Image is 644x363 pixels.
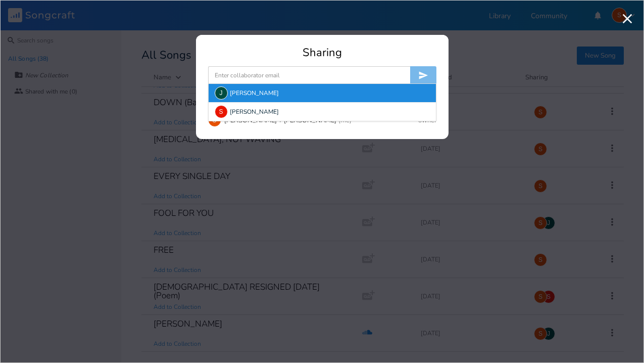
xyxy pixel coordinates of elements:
[209,103,436,121] div: [PERSON_NAME]
[338,117,352,124] div: (me)
[410,66,436,84] button: Invite
[208,66,410,84] input: Enter collaborator email
[209,84,436,102] div: [PERSON_NAME]
[215,86,228,100] div: Joe O
[215,105,228,118] div: Spike Lancaster
[418,117,436,124] div: owner
[224,117,336,124] div: [PERSON_NAME] + [PERSON_NAME]
[208,47,436,58] div: Sharing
